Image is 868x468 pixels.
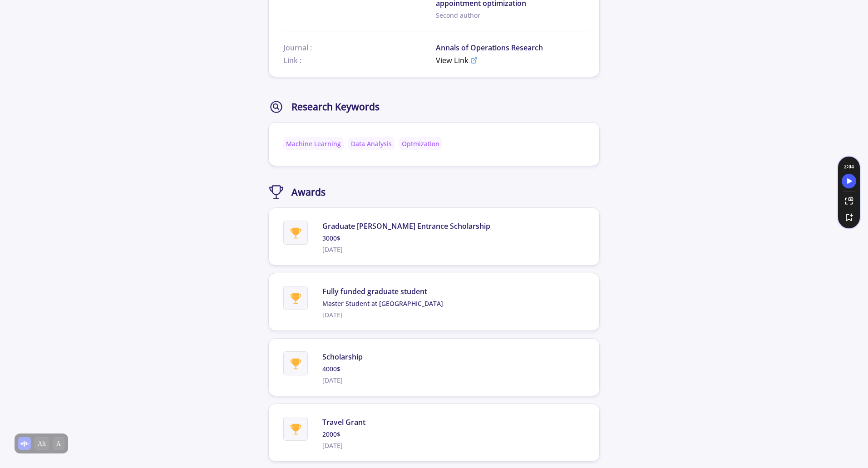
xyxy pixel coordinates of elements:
[283,55,436,66] span: Link :
[436,10,588,20] span: Second author
[283,137,344,150] div: Machine Learning
[322,375,363,385] span: [DATE]
[291,101,380,113] h2: Research Keywords
[322,429,365,439] span: 2000$
[322,417,365,428] span: Travel Grant
[283,42,436,53] span: Journal :
[291,187,325,198] h2: Awards
[322,299,443,308] span: Master Student at [GEOGRAPHIC_DATA]
[322,364,363,374] span: 4000$
[322,351,363,362] span: Scholarship
[322,286,443,297] span: Fully funded graduate student
[436,55,469,66] span: View Link
[436,42,588,53] span: Annals of Operations Research
[436,55,588,66] a: View Link
[322,441,365,450] span: [DATE]
[322,245,490,254] span: [DATE]
[399,137,442,150] div: Optmization
[322,233,490,243] span: 3000$
[322,310,443,320] span: [DATE]
[348,137,395,150] div: Data Analysis
[322,221,490,232] span: Graduate [PERSON_NAME] Entrance Scholarship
